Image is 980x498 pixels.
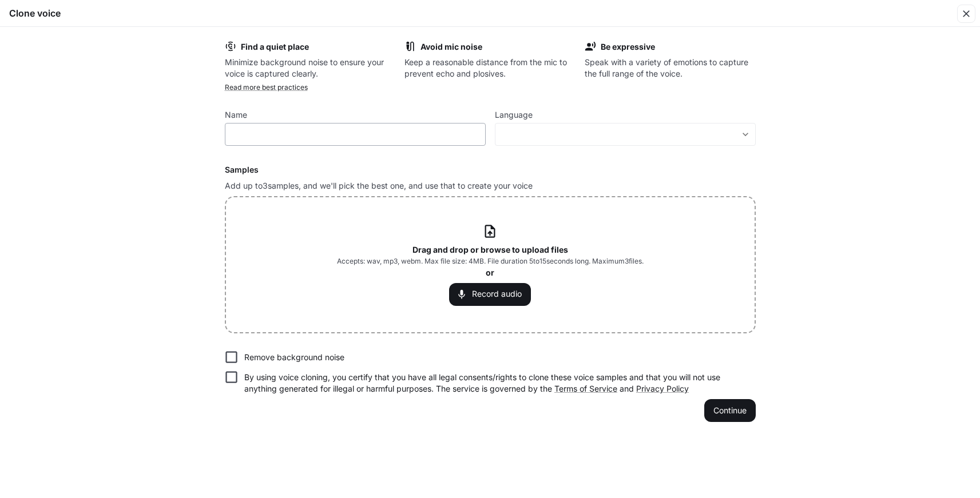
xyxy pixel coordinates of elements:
[225,180,756,192] p: Add up to 3 samples, and we'll pick the best one, and use that to create your voice
[449,283,531,306] button: Record audio
[404,57,576,79] p: Keep a reasonable distance from the mic to prevent echo and plosives.
[225,111,247,119] p: Name
[585,57,756,79] p: Speak with a variety of emotions to capture the full range of the voice.
[225,164,756,176] h6: Samples
[495,129,755,140] div: ​
[244,372,747,395] p: By using voice cloning, you certify that you have all legal consents/rights to clone these voice ...
[554,384,617,393] a: Terms of Service
[9,7,61,19] h5: Clone voice
[601,42,655,51] b: Be expressive
[412,245,568,254] b: Drag and drop or browse to upload files
[636,384,689,393] a: Privacy Policy
[225,83,308,91] a: Read more best practices
[420,42,482,51] b: Avoid mic noise
[704,399,756,422] button: Continue
[337,256,644,267] span: Accepts: wav, mp3, webm. Max file size: 4MB. File duration 5 to 15 seconds long. Maximum 3 files.
[495,111,533,119] p: Language
[244,352,344,363] p: Remove background noise
[225,57,396,79] p: Minimize background noise to ensure your voice is captured clearly.
[486,268,494,277] b: or
[241,42,309,51] b: Find a quiet place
